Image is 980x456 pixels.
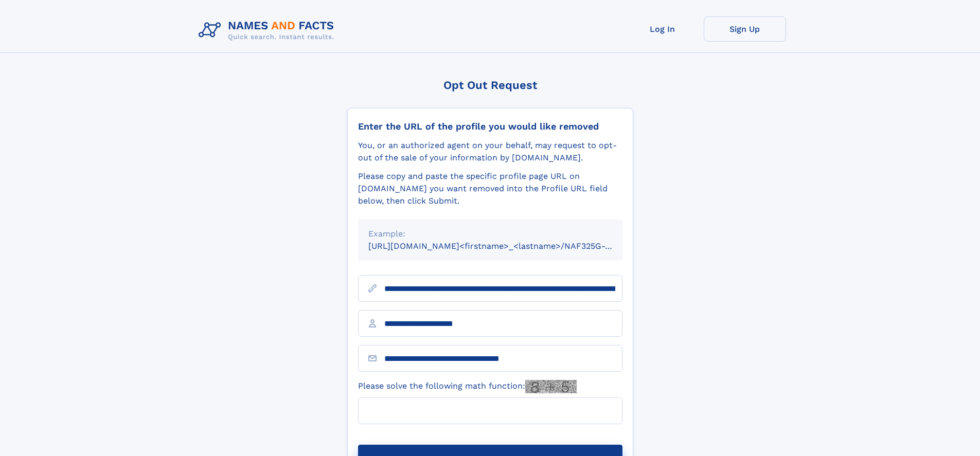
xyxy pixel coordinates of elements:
div: Enter the URL of the profile you would like removed [358,121,622,132]
a: Sign Up [704,16,786,42]
div: Please copy and paste the specific profile page URL on [DOMAIN_NAME] you want removed into the Pr... [358,170,622,207]
label: Please solve the following math function: [358,380,577,393]
small: [URL][DOMAIN_NAME]<firstname>_<lastname>/NAF325G-xxxxxxxx [368,241,642,251]
div: Example: [368,228,612,240]
img: Logo Names and Facts [194,16,343,44]
div: Opt Out Request [347,79,633,92]
div: You, or an authorized agent on your behalf, may request to opt-out of the sale of your informatio... [358,139,622,164]
a: Log In [621,16,704,42]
